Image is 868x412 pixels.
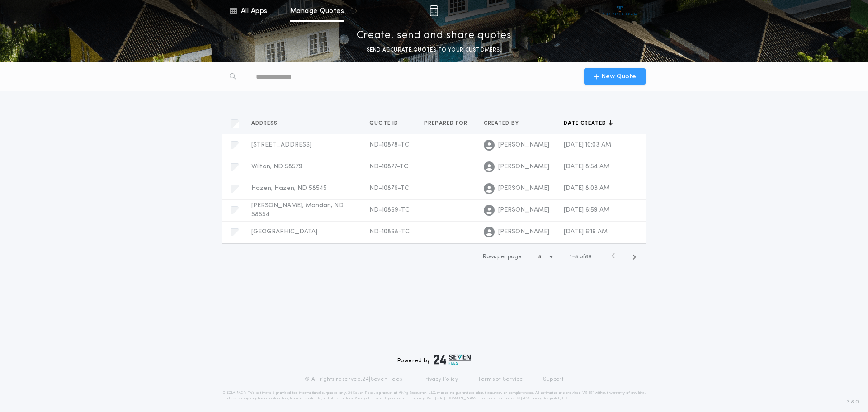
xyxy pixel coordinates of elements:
[434,354,471,365] img: logo
[251,119,284,128] button: Address
[564,120,608,127] span: Date created
[422,376,458,383] a: Privacy Policy
[498,206,549,215] span: [PERSON_NAME]
[305,376,402,383] p: © All rights reserved. 24|Seven Fees
[367,46,501,55] p: SEND ACCURATE QUOTES TO YOUR CUSTOMERS.
[575,254,578,260] span: 5
[498,141,549,150] span: [PERSON_NAME]
[538,250,556,264] button: 5
[222,390,646,401] p: DISCLAIMER: This estimate is provided for informational purposes only. 24|Seven Fees, a product o...
[564,228,608,235] span: [DATE] 6:16 AM
[478,376,523,383] a: Terms of Service
[251,202,344,218] span: [PERSON_NAME], Mandan, ND 58554
[564,163,609,170] span: [DATE] 8:54 AM
[369,120,400,127] span: Quote ID
[369,142,409,148] span: ND-10878-TC
[543,376,563,383] a: Support
[435,397,480,400] a: [URL][DOMAIN_NAME]
[564,207,609,213] span: [DATE] 6:59 AM
[564,142,611,148] span: [DATE] 10:03 AM
[484,120,521,127] span: Created by
[369,228,410,235] span: ND-10868-TC
[397,354,471,365] div: Powered by
[601,72,636,81] span: New Quote
[564,119,613,128] button: Date created
[584,68,646,85] button: New Quote
[498,227,549,237] span: [PERSON_NAME]
[251,228,317,235] span: [GEOGRAPHIC_DATA]
[484,119,526,128] button: Created by
[251,120,279,127] span: Address
[251,163,302,170] span: Wilton, ND 58579
[498,184,549,193] span: [PERSON_NAME]
[251,185,327,192] span: Hazen, Hazen, ND 58545
[369,119,405,128] button: Quote ID
[538,252,542,261] h1: 5
[369,163,408,170] span: ND-10877-TC
[498,162,549,171] span: [PERSON_NAME]
[424,120,469,127] span: Prepared for
[603,6,637,15] img: vs-icon
[251,142,311,148] span: [STREET_ADDRESS]
[564,185,609,192] span: [DATE] 8:03 AM
[357,28,512,43] p: Create, send and share quotes
[369,185,409,192] span: ND-10876-TC
[369,207,410,213] span: ND-10869-TC
[483,254,523,260] span: Rows per page:
[847,398,859,406] span: 3.8.0
[570,254,572,260] span: 1
[429,5,438,16] img: img
[580,253,591,261] span: of 89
